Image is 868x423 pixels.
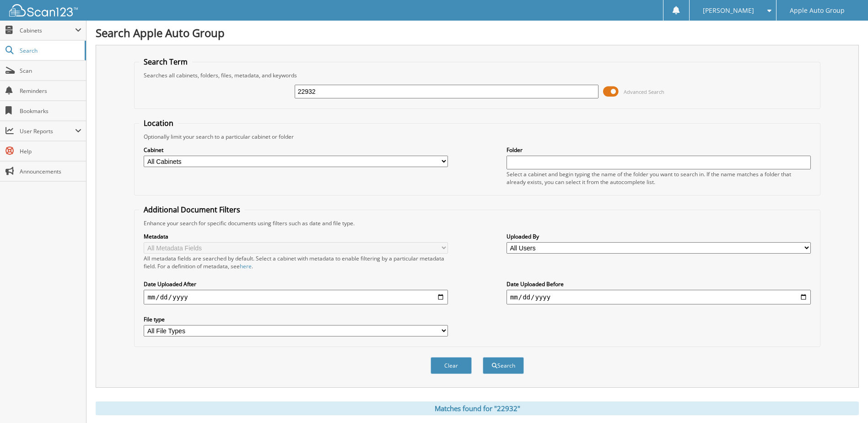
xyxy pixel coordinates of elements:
[20,87,81,95] span: Reminders
[144,233,448,240] label: Metadata
[20,107,81,115] span: Bookmarks
[139,118,178,128] legend: Location
[96,401,859,415] div: Matches found for "22932"
[144,146,448,154] label: Cabinet
[240,262,252,270] a: here
[20,168,81,175] span: Announcements
[20,67,81,75] span: Scan
[144,290,448,304] input: start
[20,147,81,155] span: Help
[139,133,815,141] div: Optionally limit your search to a particular cabinet or folder
[96,25,859,40] h1: Search Apple Auto Group
[624,88,664,95] span: Advanced Search
[507,290,811,304] input: end
[139,71,815,79] div: Searches all cabinets, folders, files, metadata, and keywords
[703,8,754,13] span: [PERSON_NAME]
[139,205,245,215] legend: Additional Document Filters
[483,357,524,374] button: Search
[139,57,192,67] legend: Search Term
[790,8,845,13] span: Apple Auto Group
[20,27,75,34] span: Cabinets
[20,47,80,54] span: Search
[507,170,811,186] div: Select a cabinet and begin typing the name of the folder you want to search in. If the name match...
[507,280,811,288] label: Date Uploaded Before
[431,357,472,374] button: Clear
[144,255,448,270] div: All metadata fields are searched by default. Select a cabinet with metadata to enable filtering b...
[20,127,75,135] span: User Reports
[144,315,448,323] label: File type
[507,146,811,154] label: Folder
[507,233,811,240] label: Uploaded By
[9,4,78,16] img: scan123-logo-white.svg
[144,280,448,288] label: Date Uploaded After
[139,219,815,227] div: Enhance your search for specific documents using filters such as date and file type.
